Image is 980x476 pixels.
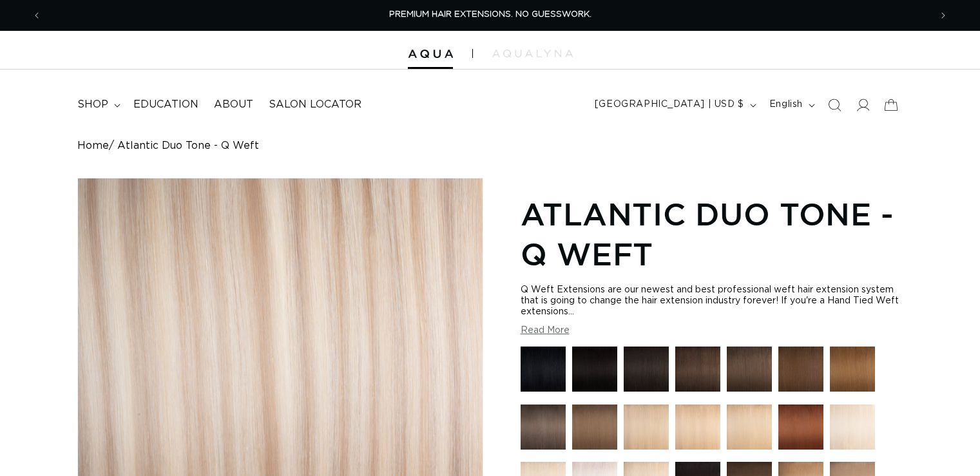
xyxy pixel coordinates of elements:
img: 60A Most Platinum Ash - Q Weft [830,405,875,450]
a: 8AB Ash Brown - Q Weft [521,405,566,456]
img: 1B Soft Black - Q Weft [624,347,669,392]
a: 33 Copper Red - Q Weft [778,405,823,456]
button: Previous announcement [23,3,51,28]
a: 60A Most Platinum Ash - Q Weft [830,405,875,456]
img: 8AB Ash Brown - Q Weft [521,405,566,450]
span: English [769,98,803,111]
img: aqualyna.com [492,50,573,57]
a: 6 Light Brown - Q Weft [830,347,875,398]
a: Home [77,140,109,152]
button: [GEOGRAPHIC_DATA] | USD $ [587,93,762,117]
a: Education [126,90,206,119]
summary: Search [820,91,849,119]
img: 33 Copper Red - Q Weft [778,405,823,450]
nav: breadcrumbs [77,140,903,152]
img: 2 Dark Brown - Q Weft [675,347,720,392]
button: Next announcement [929,3,957,28]
a: 22 Light Blonde - Q Weft [675,405,720,456]
img: 24 Light Golden Blonde - Q Weft [727,405,772,450]
a: 24 Light Golden Blonde - Q Weft [727,405,772,456]
span: Atlantic Duo Tone - Q Weft [117,140,259,152]
a: 4AB Medium Ash Brown - Q Weft [727,347,772,398]
summary: shop [70,90,126,119]
a: Salon Locator [261,90,369,119]
span: shop [77,98,108,111]
a: 4 Medium Brown - Q Weft [778,347,823,398]
a: 16 Blonde - Q Weft [624,405,669,456]
img: 22 Light Blonde - Q Weft [675,405,720,450]
img: 8 Golden Brown - Q Weft [572,405,617,450]
h1: Atlantic Duo Tone - Q Weft [521,194,903,274]
span: About [214,98,253,111]
a: About [206,90,261,119]
a: 1N Natural Black - Q Weft [572,347,617,398]
a: 1 Black - Q Weft [521,347,566,398]
button: English [762,93,820,117]
button: Read More [521,325,570,336]
img: 6 Light Brown - Q Weft [830,347,875,392]
div: Q Weft Extensions are our newest and best professional weft hair extension system that is going t... [521,285,903,318]
img: 1 Black - Q Weft [521,347,566,392]
span: [GEOGRAPHIC_DATA] | USD $ [595,98,744,111]
span: Salon Locator [269,98,361,111]
span: Education [133,98,198,111]
img: 1N Natural Black - Q Weft [572,347,617,392]
img: 4 Medium Brown - Q Weft [778,347,823,392]
a: 8 Golden Brown - Q Weft [572,405,617,456]
img: 16 Blonde - Q Weft [624,405,669,450]
span: PREMIUM HAIR EXTENSIONS. NO GUESSWORK. [389,10,591,19]
a: 2 Dark Brown - Q Weft [675,347,720,398]
a: 1B Soft Black - Q Weft [624,347,669,398]
img: Aqua Hair Extensions [408,50,453,59]
img: 4AB Medium Ash Brown - Q Weft [727,347,772,392]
